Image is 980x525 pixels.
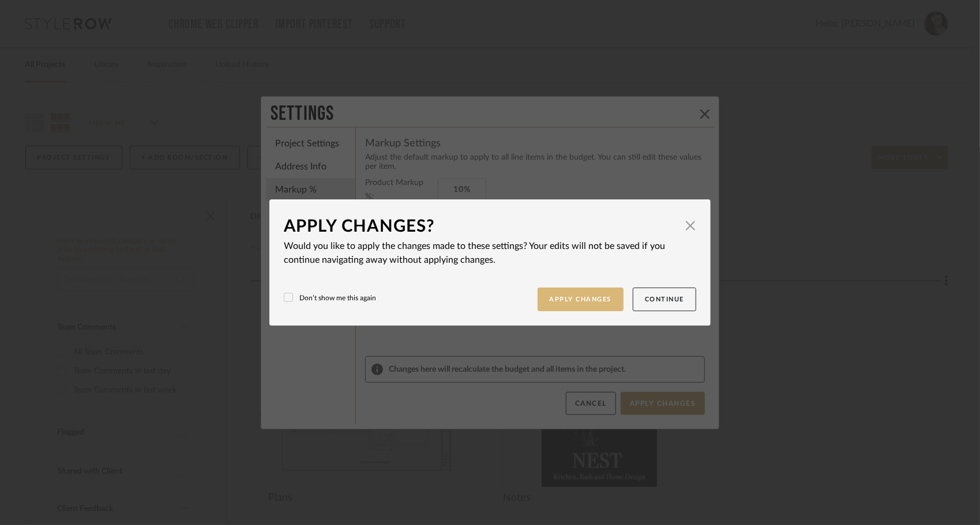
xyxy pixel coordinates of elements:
button: Continue [633,288,696,311]
button: Apply Changes [538,288,624,311]
button: Close [679,214,702,237]
p: Would you like to apply the changes made to these settings? Your edits will not be saved if you c... [284,239,696,267]
div: Apply Changes? [284,214,679,239]
label: Don’t show me this again [284,293,376,303]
